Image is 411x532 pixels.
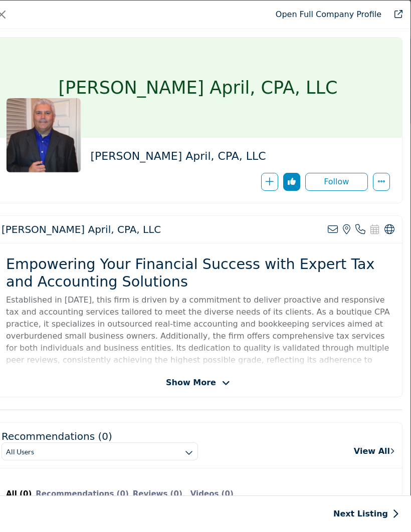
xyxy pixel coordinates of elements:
[261,173,278,191] button: Redirect to login page
[2,442,198,460] button: All Users
[305,173,368,191] button: Redirect to login
[36,489,129,498] b: Recommendations (0)
[386,9,402,21] a: Redirect to francis-j-april-cpa-llc
[6,255,390,290] h2: Empowering Your Financial Success with Expert Tax and Accounting Solutions
[6,447,34,457] h3: All Users
[2,430,112,442] h2: Recommendations (0)
[6,98,81,173] img: francis-j-april-cpa-llc logo
[354,445,394,457] a: View All
[373,173,390,191] button: More Options
[166,377,216,389] span: Show More
[91,150,366,163] h2: [PERSON_NAME] April, CPA, LLC
[133,489,182,498] b: Reviews (0)
[283,173,300,191] button: Redirect to login page
[6,489,32,498] b: All (0)
[333,508,399,520] a: Next Listing
[276,10,381,19] a: Redirect to francis-j-april-cpa-llc
[58,38,337,138] h1: [PERSON_NAME] April, CPA, LLC
[190,489,234,498] b: Videos (0)
[2,223,161,235] h2: Francis J. April, CPA, LLC
[6,294,390,378] p: Established in [DATE], this firm is driven by a commitment to deliver proactive and responsive ta...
